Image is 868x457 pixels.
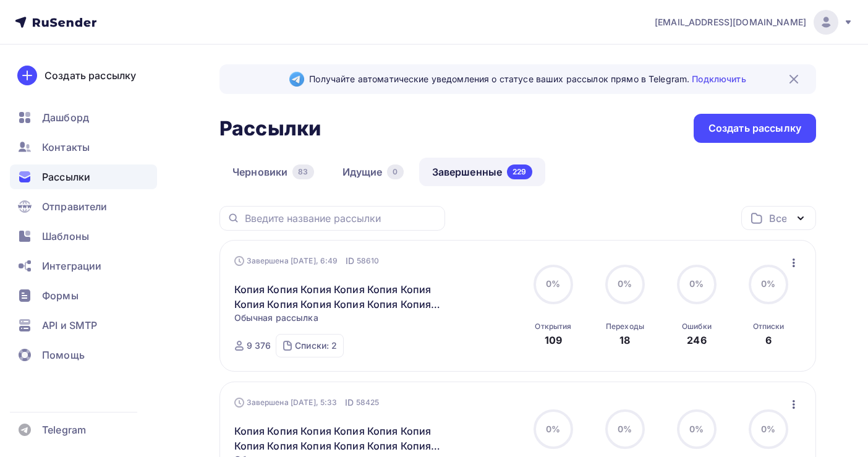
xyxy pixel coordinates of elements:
div: Открытия [535,322,571,331]
div: Списки: 2 [295,340,337,352]
div: 0 [387,164,403,179]
img: Telegram [289,72,304,87]
span: Отправители [42,199,108,214]
div: 9 376 [247,340,271,352]
div: Ошибки [682,322,712,331]
div: Завершена [DATE], 5:33 [234,396,380,409]
span: Обычная рассылка [234,312,318,324]
div: Создать рассылку [45,68,136,83]
a: Подключить [692,74,746,84]
span: Формы [42,288,79,303]
h2: Рассылки [219,116,321,141]
a: Дашборд [10,105,157,130]
a: Завершенные229 [419,158,545,186]
span: 0% [689,278,704,289]
input: Введите название рассылки [245,211,438,225]
span: [EMAIL_ADDRESS][DOMAIN_NAME] [655,16,806,28]
span: ID [345,396,354,409]
span: 0% [761,278,775,289]
a: Формы [10,283,157,308]
div: 6 [765,333,772,348]
span: Шаблоны [42,229,89,244]
span: Telegram [42,422,86,437]
a: Рассылки [10,164,157,189]
div: Завершена [DATE], 6:49 [234,255,380,267]
a: Шаблоны [10,224,157,249]
span: Помощь [42,348,85,362]
div: 18 [619,333,630,348]
span: 0% [689,424,704,434]
div: 83 [292,164,313,179]
span: API и SMTP [42,318,97,333]
span: Дашборд [42,110,89,125]
a: Копия Копия Копия Копия Копия Копия Копия Копия Копия Копия Копия Копия [GEOGRAPHIC_DATA] [GEOGRA... [234,424,446,453]
span: ID [346,255,354,267]
div: Переходы [606,322,644,331]
div: Создать рассылку [708,121,801,135]
span: 0% [618,278,632,289]
span: 0% [618,424,632,434]
span: 0% [546,278,560,289]
div: 109 [545,333,562,348]
span: 0% [761,424,775,434]
div: Все [769,211,786,226]
a: Отправители [10,194,157,219]
span: 58425 [356,396,380,409]
a: Черновики83 [219,158,327,186]
a: Копия Копия Копия Копия Копия Копия Копия Копия Копия Копия Копия Копия Копия [GEOGRAPHIC_DATA] К... [234,282,446,312]
a: Контакты [10,135,157,160]
button: Все [741,206,816,230]
a: [EMAIL_ADDRESS][DOMAIN_NAME] [655,10,853,35]
span: Получайте автоматические уведомления о статусе ваших рассылок прямо в Telegram. [309,73,746,85]
div: 229 [507,164,532,179]
a: Идущие0 [330,158,417,186]
span: Контакты [42,140,90,155]
span: Интеграции [42,258,101,273]
span: 0% [546,424,560,434]
span: 58610 [357,255,380,267]
div: Отписки [753,322,785,331]
div: 246 [687,333,706,348]
span: Рассылки [42,169,90,184]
